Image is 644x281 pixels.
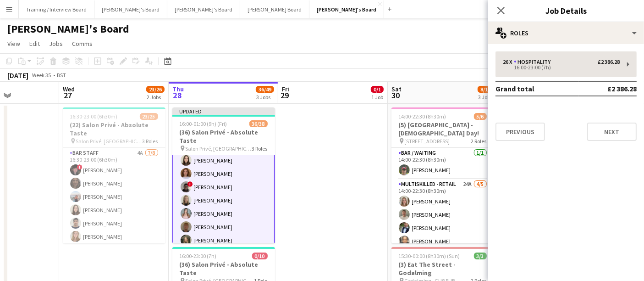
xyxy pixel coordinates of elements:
[7,22,129,36] h1: [PERSON_NAME]'s Board
[63,121,165,137] h3: (22) Salon Privé - Absolute Taste
[391,107,494,243] app-job-card: 14:00-22:30 (8h30m)5/6(5) [GEOGRAPHIC_DATA] - [DEMOGRAPHIC_DATA] Day! [STREET_ADDRESS]2 RolesBar ...
[249,120,268,127] span: 36/38
[371,94,383,101] div: 1 Job
[180,253,217,259] span: 16:00-23:00 (7h)
[598,59,620,65] div: £2 386.28
[503,65,620,70] div: 16:00-23:00 (7h)
[391,85,402,93] span: Sat
[146,86,165,93] span: 23/26
[399,253,460,259] span: 15:30-00:00 (8h30m) (Sun)
[72,39,93,48] span: Comms
[143,138,158,145] span: 3 Roles
[172,85,184,93] span: Thu
[61,90,75,101] span: 27
[514,59,554,65] div: Hospitality
[391,148,494,179] app-card-role: Bar / Waiting1/114:00-22:30 (8h30m)[PERSON_NAME]
[172,128,275,145] h3: (36) Salon Privé - Absolute Taste
[187,181,193,187] span: !
[252,253,268,259] span: 0/10
[240,0,309,18] button: [PERSON_NAME] Board
[167,0,240,18] button: [PERSON_NAME]'s Board
[70,113,118,120] span: 16:30-23:00 (6h30m)
[488,5,644,17] h3: Job Details
[147,94,164,101] div: 2 Jobs
[391,260,494,277] h3: (3) Eat The Street - Godalming
[172,260,275,277] h3: (36) Salon Privé - Absolute Taste
[30,72,53,79] span: Week 35
[471,138,487,145] span: 2 Roles
[478,86,493,93] span: 8/10
[474,113,487,120] span: 5/6
[399,113,446,120] span: 14:00-22:30 (8h30m)
[63,107,165,243] app-job-card: 16:30-23:00 (6h30m)23/25(22) Salon Privé - Absolute Taste Salon Privé, [GEOGRAPHIC_DATA]3 RolesBA...
[186,145,252,152] span: Salon Privé, [GEOGRAPHIC_DATA]
[474,253,487,259] span: 3/3
[252,145,268,152] span: 3 Roles
[140,113,158,120] span: 23/25
[45,38,66,50] a: Jobs
[7,71,28,80] div: [DATE]
[172,107,275,115] div: Updated
[4,38,24,50] a: View
[371,86,384,93] span: 0/1
[488,22,644,44] div: Roles
[57,72,66,79] div: BST
[29,39,40,48] span: Edit
[68,38,96,50] a: Comms
[587,123,637,141] button: Next
[579,81,637,96] td: £2 386.28
[77,164,83,170] span: !
[495,123,545,141] button: Previous
[478,94,493,101] div: 3 Jobs
[172,107,275,243] app-job-card: Updated16:00-01:00 (9h) (Fri)36/38(36) Salon Privé - Absolute Taste Salon Privé, [GEOGRAPHIC_DATA...
[19,0,94,18] button: Training / Interview Board
[405,138,450,145] span: [STREET_ADDRESS]
[282,85,289,93] span: Fri
[256,86,274,93] span: 36/49
[63,85,75,93] span: Wed
[495,81,579,96] td: Grand total
[94,0,167,18] button: [PERSON_NAME]'s Board
[281,90,289,101] span: 29
[49,39,63,48] span: Jobs
[391,179,494,264] app-card-role: Multiskilled - Retail24A4/514:00-22:30 (8h30m)[PERSON_NAME][PERSON_NAME][PERSON_NAME][PERSON_NAME]
[63,148,165,272] app-card-role: BAR STAFF4A7/816:30-23:00 (6h30m)![PERSON_NAME][PERSON_NAME][PERSON_NAME][PERSON_NAME][PERSON_NAM...
[26,38,44,50] a: Edit
[7,39,20,48] span: View
[171,90,184,101] span: 28
[503,59,514,65] div: 26 x
[180,120,227,127] span: 16:00-01:00 (9h) (Fri)
[390,90,402,101] span: 30
[391,121,494,137] h3: (5) [GEOGRAPHIC_DATA] - [DEMOGRAPHIC_DATA] Day!
[309,0,384,18] button: [PERSON_NAME]'s Board
[76,138,143,145] span: Salon Privé, [GEOGRAPHIC_DATA]
[256,94,274,101] div: 3 Jobs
